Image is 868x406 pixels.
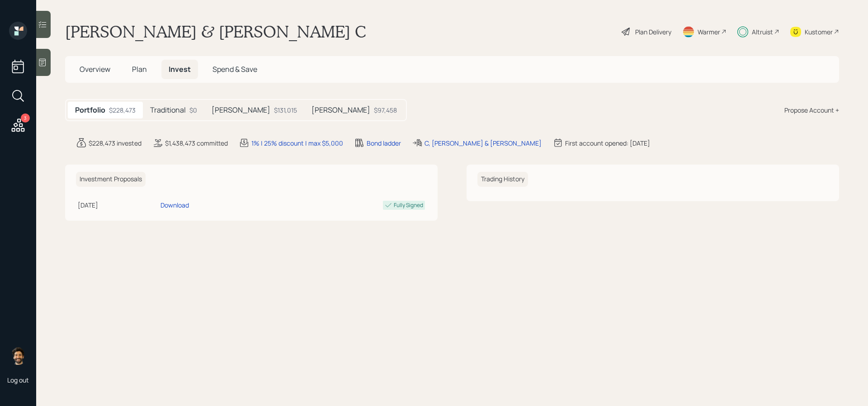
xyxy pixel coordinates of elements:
h5: [PERSON_NAME] [212,106,270,114]
div: Download [160,200,189,210]
h5: [PERSON_NAME] [311,106,370,114]
h6: Trading History [477,172,528,187]
div: Log out [7,376,29,384]
h5: Traditional [150,106,186,114]
div: Bond ladder [367,138,401,148]
div: Plan Delivery [635,27,671,37]
div: Altruist [752,27,773,37]
div: First account opened: [DATE] [565,138,650,148]
div: 1% | 25% discount | max $5,000 [251,138,343,148]
div: Kustomer [805,27,833,37]
div: C, [PERSON_NAME] & [PERSON_NAME] [425,138,542,148]
div: $1,438,473 committed [165,138,228,148]
div: Fully Signed [394,201,423,209]
span: Spend & Save [212,64,257,74]
img: eric-schwartz-headshot.png [9,347,27,365]
div: Propose Account + [784,105,839,115]
h5: Portfolio [75,106,105,114]
div: $228,473 invested [89,138,142,148]
div: $131,015 [274,105,297,115]
div: 3 [21,113,30,123]
span: Plan [132,64,147,74]
h1: [PERSON_NAME] & [PERSON_NAME] C [65,22,366,42]
span: Overview [80,64,110,74]
span: Invest [169,64,191,74]
div: Warmer [698,27,720,37]
h6: Investment Proposals [76,172,146,187]
div: $0 [189,105,197,115]
div: $97,458 [374,105,397,115]
div: [DATE] [78,200,157,210]
div: $228,473 [109,105,136,115]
